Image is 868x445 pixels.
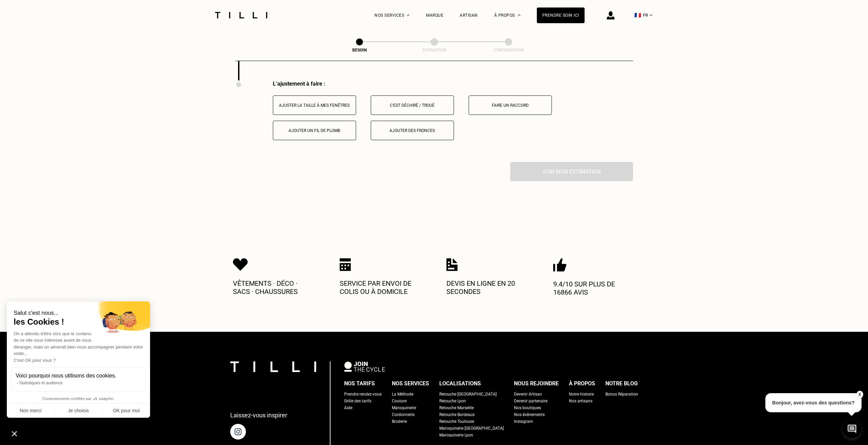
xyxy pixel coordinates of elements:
img: Icon [446,258,458,271]
div: C‘est déchiré / troué [374,103,450,108]
a: Maroquinerie [392,404,416,411]
a: La Méthode [392,391,413,398]
p: Bonjour, avez-vous des questions? [765,393,862,412]
p: Laissez-vous inspirer [230,412,287,419]
a: Devenir partenaire [514,398,547,404]
p: Service par envoi de colis ou à domicile [340,279,422,296]
button: Ajouter des fronces [371,121,454,140]
button: Ajouter un fil de plomb [273,121,356,140]
img: page instagram de Tilli une retoucherie à domicile [230,424,246,440]
a: Prendre soin ici [537,8,585,23]
p: 9.4/10 sur plus de 16866 avis [553,280,635,296]
button: C‘est déchiré / troué [371,95,454,115]
div: Localisations [439,379,481,389]
a: Notre histoire [569,391,594,398]
img: logo Join The Cycle [344,361,385,372]
div: Besoin [325,48,394,53]
a: Retouche [GEOGRAPHIC_DATA] [439,391,497,398]
a: Aide [344,404,352,411]
a: Retouche Bordeaux [439,411,475,418]
div: Ajuster la taille à mes fenêtres [277,103,352,108]
div: Ajouter un fil de plomb [277,128,352,133]
a: Retouche Toulouse [439,418,474,425]
div: Notre blog [605,379,638,389]
div: Nos tarifs [344,379,375,389]
button: Faire un raccord [469,95,552,115]
a: Grille des tarifs [344,398,371,404]
img: Logo du service de couturière Tilli [212,12,270,18]
p: Devis en ligne en 20 secondes [446,279,528,296]
a: Cordonnerie [392,411,414,418]
img: logo Tilli [230,361,316,372]
div: Nos services [392,379,429,389]
div: Faire un raccord [472,103,548,108]
a: Prendre rendez-vous [344,391,382,398]
button: X [856,391,863,398]
a: Retouche Lyon [439,398,466,404]
a: Marque [426,13,443,18]
div: Ajouter des fronces [374,128,450,133]
a: Couture [392,398,407,404]
div: Estimation [400,48,468,53]
a: Nos boutiques [514,404,541,411]
button: Ajuster la taille à mes fenêtres [273,95,356,115]
a: Instagram [514,418,533,425]
a: Maroquinerie [GEOGRAPHIC_DATA] [439,425,504,432]
a: Retouche Marseille [439,404,474,411]
a: Bonus Réparation [605,391,638,398]
img: menu déroulant [650,14,652,16]
a: Artisan [460,13,478,18]
img: Menu déroulant [407,14,410,16]
img: Icon [340,258,351,271]
a: Broderie [392,418,407,425]
img: icône connexion [607,11,615,19]
span: 🇫🇷 [634,12,641,18]
img: Menu déroulant à propos [518,14,520,16]
img: Icon [233,258,248,271]
div: À propos [569,379,595,389]
img: Icon [553,258,567,272]
div: Nous rejoindre [514,379,559,389]
a: Nos artisans [569,398,592,404]
a: Nos événements [514,411,545,418]
a: Devenir Artisan [514,391,542,398]
div: L’ajustement à faire : [273,80,633,87]
div: Confirmation [474,48,543,53]
a: Maroquinerie Lyon [439,432,473,439]
p: Vêtements · Déco · Sacs · Chaussures [233,279,315,296]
